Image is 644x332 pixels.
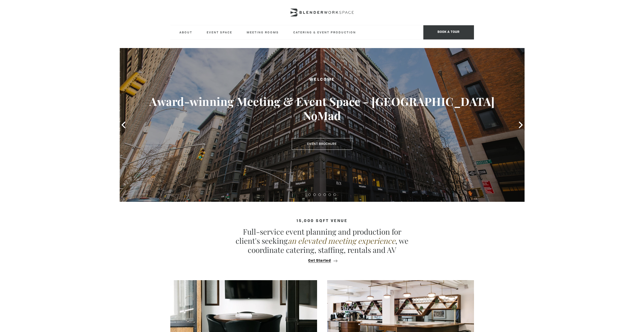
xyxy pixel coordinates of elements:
[234,227,411,254] p: Full-service event planning and production for client's seeking , we coordinate catering, staffin...
[288,236,395,246] em: an elevated meeting experience
[140,77,504,83] h2: Welcome
[243,25,283,39] a: Meeting Rooms
[140,94,504,123] h3: Award-winning Meeting & Event Space - [GEOGRAPHIC_DATA] NoMad
[423,25,474,39] span: Book a tour
[289,25,360,39] a: Catering & Event Production
[307,258,337,263] button: Get Started
[203,25,236,39] a: Event Space
[308,259,331,263] span: Get Started
[175,25,196,39] a: About
[170,219,474,223] h4: 15,000 sqft venue
[292,138,352,150] a: Event Brochure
